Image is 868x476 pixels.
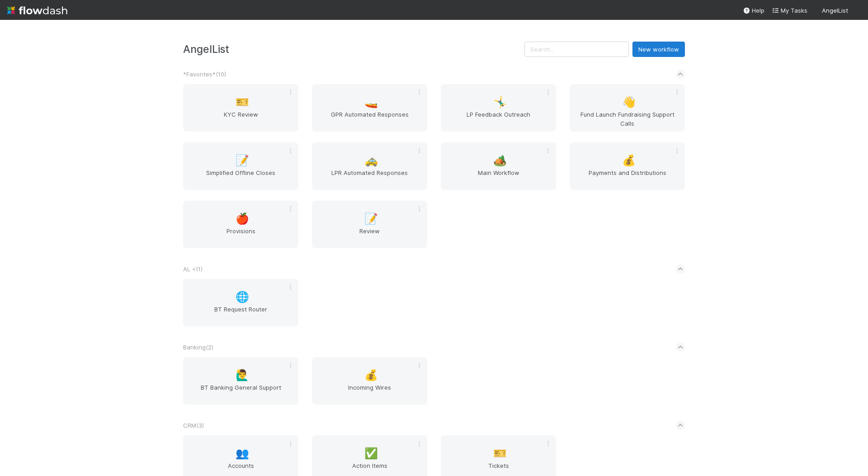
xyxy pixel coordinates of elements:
[493,155,507,166] span: 🏕️
[772,6,807,15] a: My Tasks
[236,213,249,225] span: 🍎
[236,291,249,303] span: 🌐
[183,71,226,78] span: *Favorites* ( 10 )
[444,168,552,186] span: Main Workflow
[183,201,298,248] a: 🍎Provisions
[183,84,298,132] a: 🎫KYC Review
[183,279,298,326] a: 🌐BT Request Router
[493,448,507,459] span: 🎫
[7,3,67,18] img: logo-inverted-e16ddd16eac7371096b0.svg
[183,43,524,55] h3: AngelList
[312,357,427,405] a: 💰Incoming Wires
[312,142,427,190] a: 🚕LPR Automated Responses
[183,142,298,190] a: 📝Simplified Offline Closes
[187,110,295,128] span: KYC Review
[364,213,378,225] span: 📝
[632,42,685,57] button: New workflow
[364,96,378,108] span: 🚤
[573,168,681,186] span: Payments and Distributions
[822,7,848,14] span: AngelList
[312,84,427,132] a: 🚤GPR Automated Responses
[312,201,427,248] a: 📝Review
[187,383,295,401] span: BT Banking General Support
[444,110,552,128] span: LP Feedback Outreach
[236,448,249,459] span: 👥
[570,84,685,132] a: 👋Fund Launch Fundraising Support Calls
[316,226,424,245] span: Review
[772,7,807,14] span: My Tasks
[183,344,213,351] span: Banking ( 2 )
[187,168,295,186] span: Simplified Offline Closes
[236,369,249,381] span: 🙋‍♂️
[852,6,861,15] img: avatar_218ae7b5-dcd5-4ccc-b5d5-7cc00ae2934f.png
[187,305,295,323] span: BT Request Router
[441,84,556,132] a: 🤸‍♂️LP Feedback Outreach
[364,369,378,381] span: 💰
[364,155,378,166] span: 🚕
[441,142,556,190] a: 🏕️Main Workflow
[743,6,764,15] div: Help
[236,155,249,166] span: 📝
[622,155,636,166] span: 💰
[187,226,295,245] span: Provisions
[573,110,681,128] span: Fund Launch Fundraising Support Calls
[183,357,298,405] a: 🙋‍♂️BT Banking General Support
[622,96,636,108] span: 👋
[236,96,249,108] span: 🎫
[183,422,204,429] span: CRM ( 3 )
[570,142,685,190] a: 💰Payments and Distributions
[524,42,629,57] input: Search...
[493,96,507,108] span: 🤸‍♂️
[183,265,203,273] span: AL < ( 1 )
[364,448,378,459] span: ✅
[316,168,424,186] span: LPR Automated Responses
[316,383,424,401] span: Incoming Wires
[316,110,424,128] span: GPR Automated Responses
